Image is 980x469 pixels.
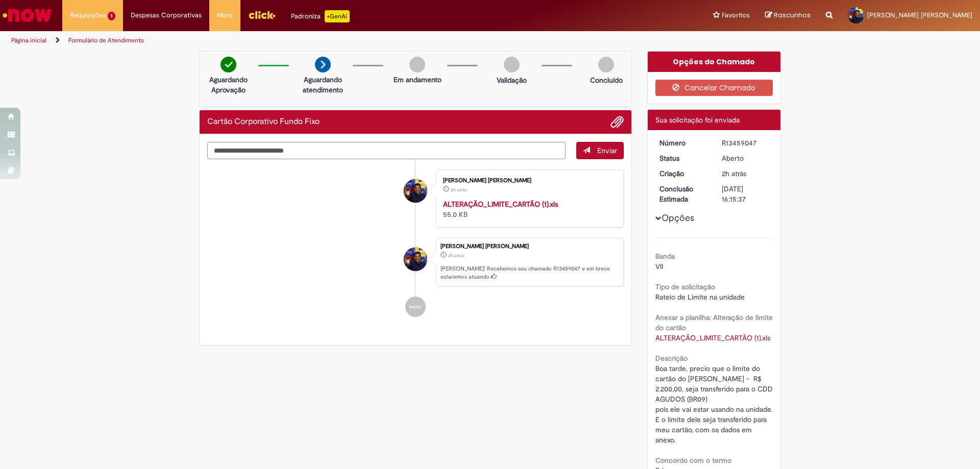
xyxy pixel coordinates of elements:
[655,252,675,261] b: Banda
[765,11,811,20] a: Rascunhos
[448,253,464,259] span: 2h atrás
[652,153,715,163] dt: Status
[610,115,624,129] button: Adicionar anexos
[648,52,781,72] div: Opções do Chamado
[70,10,106,20] span: Requisições
[655,292,745,302] span: Rateio de Limite na unidade
[655,115,740,125] span: Sua solicitação foi enviada
[448,253,464,259] time: 28/08/2025 16:15:33
[68,36,144,44] a: Formulário de Atendimento
[315,57,331,72] img: arrow-next.png
[440,265,618,281] p: [PERSON_NAME]! Recebemos seu chamado R13459047 e em breve estaremos atuando.
[131,10,202,20] span: Despesas Corporativas
[207,117,320,127] h2: Cartão Corporativo Fundo Fixo Histórico de tíquete
[655,313,773,332] b: Anexar a planilha: Alteração de limite do cartão
[8,31,646,50] ul: Trilhas de página
[207,159,624,328] ul: Histórico de tíquete
[440,243,618,250] div: [PERSON_NAME] [PERSON_NAME]
[298,75,348,95] p: Aguardando atendimento
[207,142,566,159] textarea: Digite sua mensagem aqui...
[291,10,350,22] div: Padroniza
[655,282,715,291] b: Tipo de solicitação
[108,12,115,20] span: 1
[722,168,769,179] div: 28/08/2025 16:15:33
[394,75,442,85] p: Em andamento
[451,187,467,193] time: 28/08/2025 16:15:30
[220,57,236,72] img: check-circle-green.png
[497,75,527,85] p: Validação
[722,153,769,163] div: Aberto
[325,10,350,22] p: +GenAi
[404,248,427,271] div: Anderson Roberto Candido de Oliveira
[655,262,663,271] span: VII
[722,169,746,178] time: 28/08/2025 16:15:33
[774,10,811,20] span: Rascunhos
[404,179,427,203] div: Anderson Roberto Candido de Oliveira
[11,36,46,44] a: Página inicial
[867,11,972,19] span: [PERSON_NAME] [PERSON_NAME]
[204,75,253,95] p: Aguardando Aprovação
[722,138,769,148] div: R13459047
[409,57,425,72] img: img-circle-grey.png
[722,169,746,178] span: 2h atrás
[655,354,688,363] b: Descrição
[597,146,617,155] span: Enviar
[1,5,54,26] img: ServiceNow
[443,200,558,209] a: ALTERAÇÃO_LIMITE_CARTÃO (1).xls
[655,456,731,465] b: Concordo com o termo
[722,10,750,20] span: Favoritos
[576,142,624,159] button: Enviar
[217,10,233,20] span: More
[207,238,624,287] li: Anderson Roberto Candido de Oliveira
[652,184,715,204] dt: Conclusão Estimada
[652,168,715,179] dt: Criação
[443,199,613,219] div: 55.0 KB
[655,80,773,96] button: Cancelar Chamado
[504,57,520,72] img: img-circle-grey.png
[655,364,775,445] span: Boa tarde, precio que o limite do cartão do [PERSON_NAME] - R$ 2.200,00, seja transferido para o ...
[598,57,614,72] img: img-circle-grey.png
[722,184,769,204] div: [DATE] 16:15:37
[443,178,613,184] div: [PERSON_NAME] [PERSON_NAME]
[451,187,467,193] span: 2h atrás
[248,7,276,22] img: click_logo_yellow_360x200.png
[652,138,715,148] dt: Número
[590,75,623,85] p: Concluído
[655,333,770,342] a: Download de ALTERAÇÃO_LIMITE_CARTÃO (1).xls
